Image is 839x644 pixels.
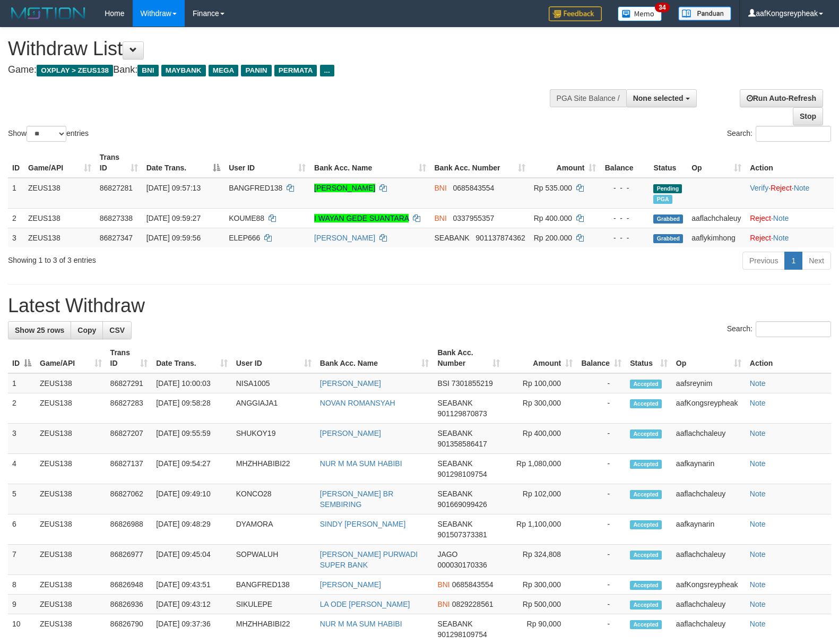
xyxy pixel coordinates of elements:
[96,148,142,178] th: Trans ID: activate to sort column ascending
[106,454,152,484] td: 86827137
[577,393,626,424] td: -
[37,65,113,76] span: OXPLAY > ZEUS138
[530,148,601,178] th: Amount: activate to sort column ascending
[152,545,232,575] td: [DATE] 09:45:04
[577,424,626,454] td: -
[100,234,133,242] span: 86827347
[437,630,487,639] span: Copy 901298109754 to clipboard
[672,424,746,454] td: aaflachchaleuy
[8,545,36,575] td: 7
[100,214,133,222] span: 86827338
[71,321,103,339] a: Copy
[773,234,789,242] a: Note
[8,65,549,75] h4: Game: Bank:
[8,595,36,614] td: 9
[36,595,106,614] td: ZEUS138
[320,379,381,388] a: [PERSON_NAME]
[437,429,472,437] span: SEABANK
[549,6,602,21] img: Feedback.jpg
[802,252,831,270] a: Next
[742,252,785,270] a: Previous
[106,514,152,545] td: 86826988
[577,373,626,393] td: -
[437,409,487,418] span: Copy 901129870873 to clipboard
[504,393,577,424] td: Rp 300,000
[8,228,24,247] td: 3
[437,500,487,509] span: Copy 901669099426 to clipboard
[152,424,232,454] td: [DATE] 09:55:59
[24,148,96,178] th: Game/API: activate to sort column ascending
[320,65,334,76] span: ...
[604,183,645,193] div: - - -
[142,148,224,178] th: Date Trans.: activate to sort column descending
[106,545,152,575] td: 86826977
[232,393,316,424] td: ANGGIAJA1
[504,373,577,393] td: Rp 100,000
[152,514,232,545] td: [DATE] 09:48:29
[475,234,525,242] span: Copy 901137874362 to clipboard
[24,208,96,228] td: ZEUS138
[750,234,771,242] a: Reject
[232,424,316,454] td: SHUKOY19
[320,550,418,569] a: [PERSON_NAME] PURWADI SUPER BANK
[534,214,572,222] span: Rp 400.000
[152,484,232,514] td: [DATE] 09:49:10
[630,581,662,590] span: Accepted
[746,148,834,178] th: Action
[430,148,530,178] th: Bank Acc. Number: activate to sort column ascending
[437,580,449,589] span: BNI
[727,126,831,142] label: Search:
[630,620,662,629] span: Accepted
[8,484,36,514] td: 5
[746,208,834,228] td: ·
[504,575,577,595] td: Rp 300,000
[435,214,447,222] span: BNI
[600,148,649,178] th: Balance
[437,530,487,539] span: Copy 901507373381 to clipboard
[672,393,746,424] td: aafKongsreypheak
[437,520,472,528] span: SEABANK
[653,184,682,193] span: Pending
[630,460,662,469] span: Accepted
[152,595,232,614] td: [DATE] 09:43:12
[653,234,683,243] span: Grabbed
[630,399,662,408] span: Accepted
[577,575,626,595] td: -
[106,424,152,454] td: 86827207
[630,430,662,439] span: Accepted
[314,214,409,222] a: I WAYAN GEDE SUANTARA
[152,454,232,484] td: [DATE] 09:54:27
[437,379,449,388] span: BSI
[435,184,447,192] span: BNI
[453,184,495,192] span: Copy 0685843554 to clipboard
[504,343,577,373] th: Amount: activate to sort column ascending
[794,184,810,192] a: Note
[534,234,572,242] span: Rp 200.000
[232,514,316,545] td: DYAMORA
[224,148,310,178] th: User ID: activate to sort column ascending
[653,214,683,224] span: Grabbed
[577,545,626,575] td: -
[750,459,766,468] a: Note
[8,38,549,59] h1: Withdraw List
[310,148,430,178] th: Bank Acc. Name: activate to sort column ascending
[437,561,487,569] span: Copy 000030170336 to clipboard
[577,343,626,373] th: Balance: activate to sort column ascending
[437,440,487,448] span: Copy 901358586417 to clipboard
[655,3,669,12] span: 34
[746,178,834,209] td: · ·
[746,343,831,373] th: Action
[672,575,746,595] td: aafKongsreypheak
[687,228,746,247] td: aaflykimhong
[504,484,577,514] td: Rp 102,000
[672,545,746,575] td: aaflachchaleuy
[8,126,89,142] label: Show entries
[771,184,792,192] a: Reject
[626,343,672,373] th: Status: activate to sort column ascending
[106,595,152,614] td: 86826936
[36,373,106,393] td: ZEUS138
[232,343,316,373] th: User ID: activate to sort column ascending
[750,379,766,388] a: Note
[320,459,402,468] a: NUR M MA SUM HABIBI
[633,94,684,102] span: None selected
